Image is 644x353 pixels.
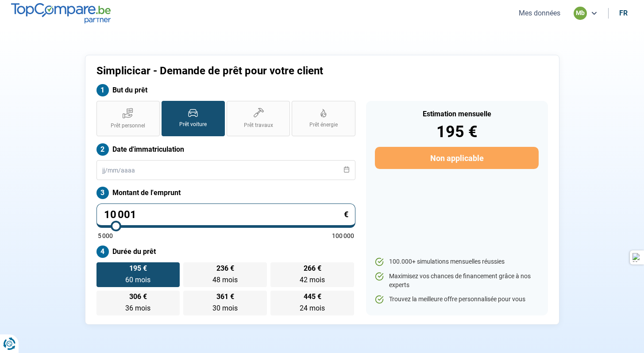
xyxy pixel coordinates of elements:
label: Durée du prêt [96,246,355,258]
span: 195 € [129,265,147,272]
div: mb [574,7,587,20]
div: Estimation mensuelle [375,111,538,118]
span: Prêt voiture [179,121,207,128]
span: 266 € [304,265,321,272]
button: Non applicable [375,147,538,169]
span: 306 € [129,293,147,300]
span: Prêt travaux [244,122,273,129]
span: 445 € [304,293,321,300]
label: Date d'immatriculation [96,143,355,156]
label: Montant de l'emprunt [96,187,355,199]
img: TopCompare.be [11,3,111,23]
span: 36 mois [125,304,150,312]
div: fr [619,9,628,17]
label: But du prêt [96,84,355,96]
span: 42 mois [300,276,325,284]
span: 24 mois [300,304,325,312]
h1: Simplicicar - Demande de prêt pour votre client [96,65,432,77]
li: Trouvez la meilleure offre personnalisée pour vous [375,295,538,304]
span: 60 mois [125,276,150,284]
span: 236 € [216,265,234,272]
input: jj/mm/aaaa [96,160,355,180]
span: 48 mois [212,276,238,284]
span: 100 000 [332,233,354,239]
div: 195 € [375,124,538,140]
span: 5 000 [98,233,113,239]
span: 361 € [216,293,234,300]
span: € [344,211,348,219]
button: Mes données [516,8,563,18]
li: Maximisez vos chances de financement grâce à nos experts [375,272,538,289]
span: Prêt énergie [309,121,338,129]
span: Prêt personnel [111,122,145,130]
span: 30 mois [212,304,238,312]
li: 100.000+ simulations mensuelles réussies [375,257,538,266]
